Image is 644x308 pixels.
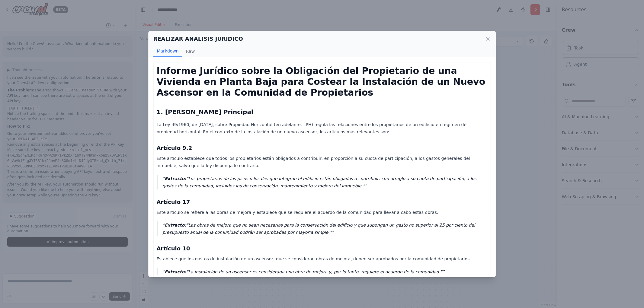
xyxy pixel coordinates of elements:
[165,176,186,181] strong: Extracto:
[157,108,488,116] h2: 1. [PERSON_NAME] Principal
[153,46,182,57] button: Markdown
[157,209,488,216] p: Este artículo se refiere a las obras de mejora y establece que se requiere el acuerdo de la comun...
[157,144,488,152] h3: Artículo 9.2
[182,46,198,57] button: Raw
[157,155,488,169] p: Este artículo establece que todos los propietarios están obligados a contribuir, en proporción a ...
[157,65,488,98] h1: Informe Jurídico sobre la Obligación del Propietario de una Vivienda en Planta Baja para Costear ...
[157,255,488,262] p: Establece que los gastos de instalación de un ascensor, que se consideran obras de mejora, deben ...
[162,268,487,275] p: "La instalación de un ascensor es considerada una obra de mejora y, por lo tanto, requiere el acu...
[157,198,488,206] h3: Artículo 17
[162,175,487,189] p: "Los propietarios de los pisos o locales que integran el edificio están obligados a contribuir, c...
[157,121,488,135] p: La Ley 49/1960, de [DATE], sobre Propiedad Horizontal (en adelante, LPH) regula las relaciones en...
[165,269,186,274] strong: Extracto:
[162,221,487,236] p: "Las obras de mejora que no sean necesarias para la conservación del edificio y que supongan un g...
[157,244,488,253] h3: Artículo 10
[153,35,243,43] h2: REALIZAR ANALISIS JURIDICO
[165,223,186,227] strong: Extracto:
